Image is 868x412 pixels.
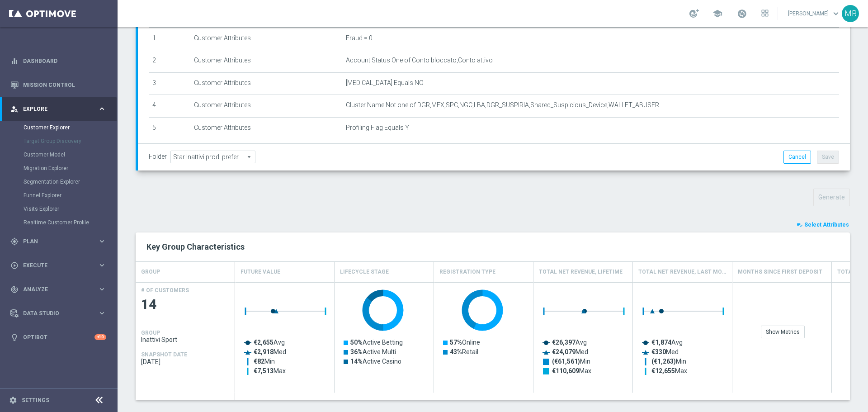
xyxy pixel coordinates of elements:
[254,348,286,355] text: Med
[136,282,235,393] div: Press SPACE to select this row.
[241,264,280,280] h4: Future Value
[831,9,841,19] span: keyboard_arrow_down
[10,237,98,246] div: Plan
[98,285,106,294] i: keyboard_arrow_right
[638,264,726,280] h4: Total Net Revenue, Last Month
[552,339,587,346] text: Avg
[254,348,274,355] tspan: €2,918
[796,220,850,230] button: playlist_add_check Select Attributes
[24,205,94,213] a: Visits Explorer
[94,334,106,340] div: +10
[350,358,401,365] text: Active Casino
[346,57,493,64] span: Account Status One of Conto bloccato,Conto attivo
[24,192,94,199] a: Funnel Explorer
[10,285,19,294] i: track_changes
[10,286,107,293] button: track_changes Analyze keyboard_arrow_right
[10,285,98,294] div: Analyze
[141,296,230,313] span: 14
[842,5,859,22] div: MB
[24,161,117,175] div: Migration Explorer
[651,339,683,346] text: Avg
[552,367,579,374] tspan: €110,609
[23,311,98,316] span: Data Studio
[190,50,342,73] td: Customer Attributes
[10,57,19,65] i: equalizer
[350,358,363,365] tspan: 14%
[10,105,98,113] div: Explore
[552,348,588,355] text: Med
[149,28,190,50] td: 1
[149,50,190,73] td: 2
[10,262,107,269] div: play_circle_outline Execute keyboard_arrow_right
[439,264,495,280] h4: Registration Type
[552,339,576,346] tspan: €26,397
[10,57,107,65] button: equalizer Dashboard
[24,134,117,148] div: Target Group Discovery
[98,237,106,246] i: keyboard_arrow_right
[149,117,190,140] td: 5
[10,81,107,89] button: Mission Control
[10,237,19,246] i: gps_fixed
[350,339,403,346] text: Active Betting
[10,261,19,270] i: play_circle_outline
[190,117,342,140] td: Customer Attributes
[651,348,666,355] tspan: €330
[651,358,676,365] tspan: (€1,263)
[783,151,811,163] button: Cancel
[552,358,580,365] tspan: (€61,561)
[24,189,117,202] div: Funnel Explorer
[24,202,117,216] div: Visits Explorer
[141,351,187,358] h4: SNAPSHOT DATE
[24,178,94,185] a: Segmentation Explorer
[23,263,98,268] span: Execute
[10,334,107,341] button: lightbulb Optibot +10
[539,264,623,280] h4: Total Net Revenue, Lifetime
[651,367,687,374] text: Max
[22,398,49,403] a: Settings
[552,358,590,365] text: Min
[346,79,424,87] span: [MEDICAL_DATA] Equals NO
[10,310,107,317] div: Data Studio keyboard_arrow_right
[254,367,286,374] text: Max
[24,216,117,229] div: Realtime Customer Profile
[190,72,342,95] td: Customer Attributes
[450,348,462,355] tspan: 43%
[254,367,274,374] tspan: €7,513
[813,189,850,206] button: Generate
[10,73,106,97] div: Mission Control
[552,367,591,374] text: Max
[24,124,94,131] a: Customer Explorer
[24,219,94,226] a: Realtime Customer Profile
[340,264,389,280] h4: Lifecycle Stage
[450,348,478,355] text: Retail
[149,95,190,118] td: 4
[23,49,106,73] a: Dashboard
[761,326,805,338] div: Show Metrics
[24,175,117,189] div: Segmentation Explorer
[10,49,106,73] div: Dashboard
[24,148,117,161] div: Customer Model
[346,34,373,42] span: Fraud = 0
[190,95,342,118] td: Customer Attributes
[190,28,342,50] td: Customer Attributes
[254,358,275,365] text: Min
[10,238,107,245] button: gps_fixed Plan keyboard_arrow_right
[141,358,230,365] span: 2025-09-13
[787,7,842,20] a: [PERSON_NAME]keyboard_arrow_down
[350,339,363,346] tspan: 50%
[10,105,107,113] div: person_search Explore keyboard_arrow_right
[24,121,117,134] div: Customer Explorer
[450,339,480,346] text: Online
[254,339,274,346] tspan: €2,655
[254,358,264,365] tspan: €82
[24,151,94,158] a: Customer Model
[10,105,19,113] i: person_search
[254,339,285,346] text: Avg
[10,309,98,317] div: Data Studio
[23,106,98,112] span: Explore
[346,124,409,132] span: Profiling Flag Equals Y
